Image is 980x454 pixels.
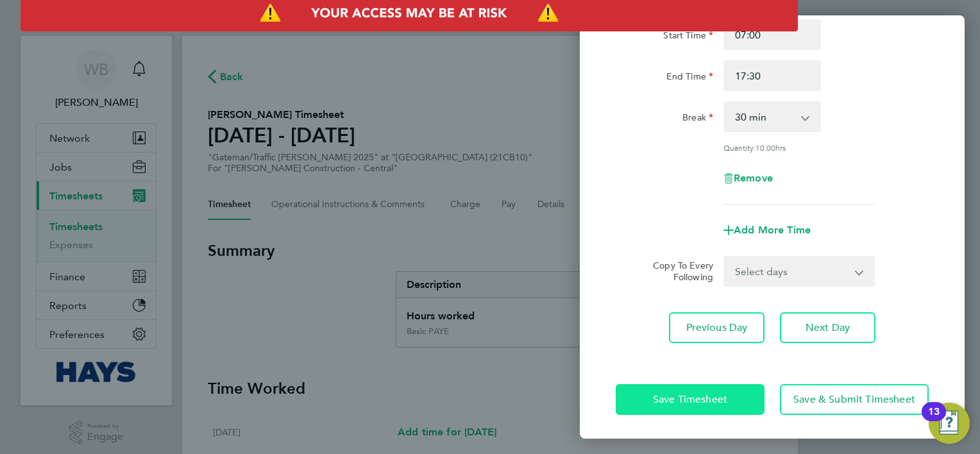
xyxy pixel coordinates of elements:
button: Add More Time [723,225,811,235]
input: E.g. 08:00 [723,19,821,50]
button: Save Timesheet [616,384,765,415]
button: Open Resource Center, 13 new notifications [929,403,970,444]
label: End Time [666,71,713,86]
label: Start Time [663,29,713,45]
span: Next Day [806,321,850,334]
span: Add More Time [734,224,811,236]
button: Previous Day [669,312,765,343]
span: Save Timesheet [653,393,727,406]
button: Next Day [780,312,875,343]
span: Save & Submit Timesheet [793,393,915,406]
label: Break [682,112,713,127]
input: E.g. 18:00 [723,60,821,91]
button: Save & Submit Timesheet [780,384,929,415]
button: Remove [723,173,773,183]
span: Remove [734,172,773,184]
div: 13 [928,412,940,428]
div: Quantity: hrs [723,142,875,153]
span: 10.00 [756,142,775,153]
label: Copy To Every Following [643,260,713,283]
span: Previous Day [686,321,748,334]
